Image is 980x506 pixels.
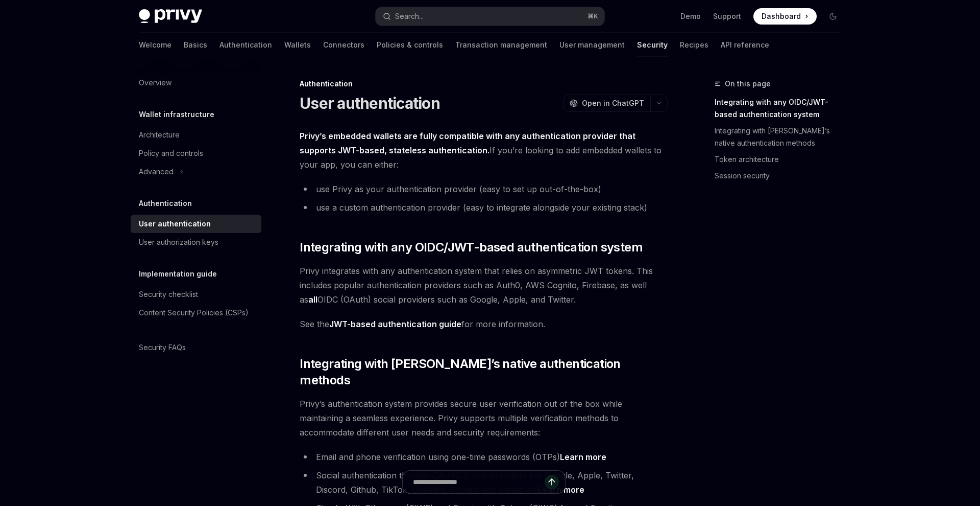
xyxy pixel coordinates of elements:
div: Security FAQs [139,341,186,354]
div: Content Security Policies (CSPs) [139,307,249,319]
a: API reference [721,33,769,57]
a: Security [637,33,668,57]
h5: Implementation guide [139,268,217,280]
button: Search...⌘K [376,7,604,26]
img: dark logo [139,9,202,24]
a: Learn more [560,452,606,463]
a: Architecture [131,126,261,144]
div: Search... [395,10,424,22]
a: Welcome [139,33,171,57]
a: User authorization keys [131,233,261,251]
a: Basics [184,33,207,57]
div: Security checklist [139,288,198,301]
button: Send message [545,475,559,489]
span: On this page [725,78,771,90]
div: User authentication [139,218,211,230]
a: Policy and controls [131,144,261,163]
a: Session security [715,168,849,184]
a: Security FAQs [131,338,261,357]
h1: User authentication [300,94,440,112]
strong: Privy’s embedded wallets are fully compatible with any authentication provider that supports JWT-... [300,131,635,155]
span: Privy integrates with any authentication system that relies on asymmetric JWT tokens. This includ... [300,264,668,307]
a: Security checklist [131,285,261,304]
span: If you’re looking to add embedded wallets to your app, you can either: [300,129,668,172]
button: Toggle dark mode [825,8,841,25]
a: Demo [680,11,701,21]
li: Email and phone verification using one-time passwords (OTPs) [300,450,668,464]
a: Recipes [680,33,708,57]
div: Overview [139,77,171,89]
div: Architecture [139,129,180,141]
a: User management [559,33,625,57]
span: Integrating with [PERSON_NAME]’s native authentication methods [300,356,668,388]
a: Transaction management [455,33,547,57]
span: Open in ChatGPT [582,98,644,108]
h5: Wallet infrastructure [139,108,214,121]
li: use a custom authentication provider (easy to integrate alongside your existing stack) [300,200,668,215]
a: JWT-based authentication guide [329,319,461,330]
a: Token architecture [715,151,849,168]
li: use Privy as your authentication provider (easy to set up out-of-the-box) [300,182,668,196]
a: Integrating with any OIDC/JWT-based authentication system [715,94,849,123]
span: ⌘ K [587,12,598,20]
a: Authentication [219,33,272,57]
a: Support [713,11,741,21]
span: Privy’s authentication system provides secure user verification out of the box while maintaining ... [300,397,668,440]
a: Content Security Policies (CSPs) [131,304,261,322]
span: Integrating with any OIDC/JWT-based authentication system [300,239,643,256]
a: Overview [131,74,261,92]
a: Dashboard [753,8,817,25]
div: User authorization keys [139,236,218,248]
div: Policy and controls [139,147,203,159]
a: Wallets [284,33,311,57]
a: Integrating with [PERSON_NAME]’s native authentication methods [715,123,849,151]
a: Connectors [323,33,364,57]
div: Advanced [139,166,174,178]
span: See the for more information. [300,317,668,331]
strong: all [308,294,317,305]
span: Dashboard [762,11,801,21]
button: Open in ChatGPT [563,95,650,112]
a: User authentication [131,215,261,233]
h5: Authentication [139,197,192,210]
a: Policies & controls [377,33,443,57]
div: Authentication [300,79,668,89]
